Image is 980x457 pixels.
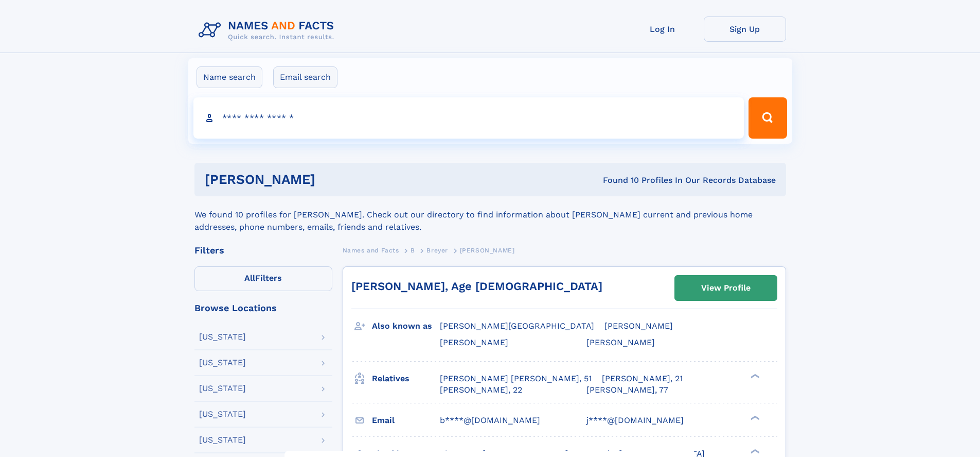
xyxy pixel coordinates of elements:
[199,436,246,444] div: [US_STATE]
[604,321,673,331] span: [PERSON_NAME]
[748,414,760,421] div: ❯
[194,16,343,44] img: Logo Names and Facts
[343,244,399,257] a: Names and Facts
[459,175,776,186] div: Found 10 Profiles In Our Records Database
[199,384,246,393] div: [US_STATE]
[748,448,760,454] div: ❯
[586,337,655,347] span: [PERSON_NAME]
[199,359,246,367] div: [US_STATE]
[197,66,262,88] label: Name search
[199,410,246,418] div: [US_STATE]
[411,247,415,254] span: B
[440,373,592,384] a: [PERSON_NAME] [PERSON_NAME], 51
[372,370,440,387] h3: Relatives
[426,247,448,254] span: Breyer
[440,321,594,331] span: [PERSON_NAME][GEOGRAPHIC_DATA]
[194,303,332,313] div: Browse Locations
[194,266,332,291] label: Filters
[199,333,246,341] div: [US_STATE]
[273,66,337,88] label: Email search
[411,244,415,257] a: B
[621,16,704,42] a: Log In
[426,244,448,257] a: Breyer
[205,173,459,186] h1: [PERSON_NAME]
[372,317,440,335] h3: Also known as
[194,246,332,255] div: Filters
[460,247,515,254] span: [PERSON_NAME]
[440,337,508,347] span: [PERSON_NAME]
[749,97,787,139] button: Search Button
[244,273,255,283] span: All
[748,373,760,379] div: ❯
[193,97,744,139] input: search input
[704,16,786,42] a: Sign Up
[440,384,522,396] a: [PERSON_NAME], 22
[675,276,777,300] a: View Profile
[701,276,751,300] div: View Profile
[586,384,668,396] a: [PERSON_NAME], 77
[602,373,683,384] a: [PERSON_NAME], 21
[372,412,440,429] h3: Email
[351,280,602,293] a: [PERSON_NAME], Age [DEMOGRAPHIC_DATA]
[194,196,786,233] div: We found 10 profiles for [PERSON_NAME]. Check out our directory to find information about [PERSON...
